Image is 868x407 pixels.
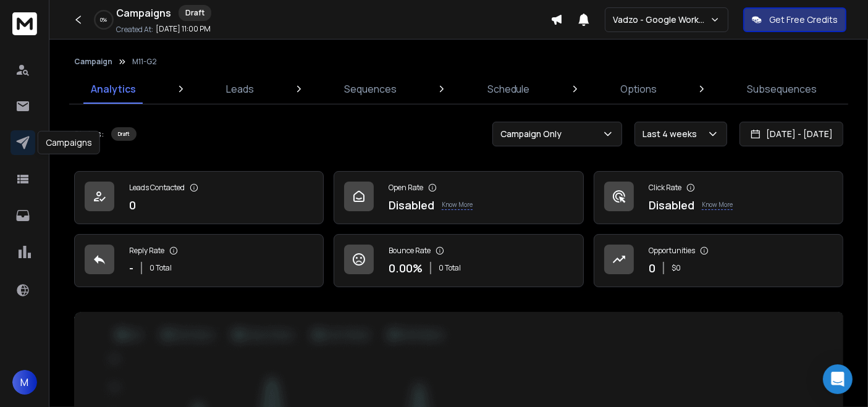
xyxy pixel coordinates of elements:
[702,200,733,210] p: Know More
[219,74,261,104] a: Leads
[337,74,404,104] a: Sequences
[129,246,164,256] p: Reply Rate
[500,128,567,140] p: Campaign Only
[643,128,702,140] p: Last 4 weeks
[179,5,211,21] div: Draft
[344,82,397,96] p: Sequences
[334,171,583,224] a: Open RateDisabledKnow More
[389,259,423,277] p: 0.00 %
[156,24,211,34] p: [DATE] 11:00 PM
[389,183,423,193] p: Open Rate
[389,196,434,214] p: Disabled
[620,82,657,96] p: Options
[38,131,100,154] div: Campaigns
[739,122,843,146] button: [DATE] - [DATE]
[649,183,681,193] p: Click Rate
[613,74,664,104] a: Options
[769,14,838,26] p: Get Free Credits
[12,370,37,395] button: M
[74,234,324,287] a: Reply Rate-0 Total
[649,196,694,214] p: Disabled
[132,57,157,67] p: M11-G2
[74,171,324,224] a: Leads Contacted0
[743,7,846,32] button: Get Free Credits
[389,246,431,256] p: Bounce Rate
[116,25,153,35] p: Created At:
[129,183,185,193] p: Leads Contacted
[116,6,171,20] h1: Campaigns
[739,74,824,104] a: Subsequences
[487,82,530,96] p: Schedule
[74,128,104,140] p: Status:
[83,74,143,104] a: Analytics
[74,57,112,67] button: Campaign
[747,82,817,96] p: Subsequences
[439,263,461,273] p: 0 Total
[649,246,695,256] p: Opportunities
[150,263,172,273] p: 0 Total
[129,259,133,277] p: -
[91,82,136,96] p: Analytics
[823,364,853,394] div: Open Intercom Messenger
[672,263,681,273] p: $ 0
[226,82,254,96] p: Leads
[613,14,710,26] p: Vadzo - Google Workspace
[111,127,137,141] div: Draft
[480,74,537,104] a: Schedule
[334,234,583,287] a: Bounce Rate0.00%0 Total
[594,234,843,287] a: Opportunities0$0
[442,200,473,210] p: Know More
[101,16,107,23] p: 0 %
[129,196,136,214] p: 0
[594,171,843,224] a: Click RateDisabledKnow More
[649,259,655,277] p: 0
